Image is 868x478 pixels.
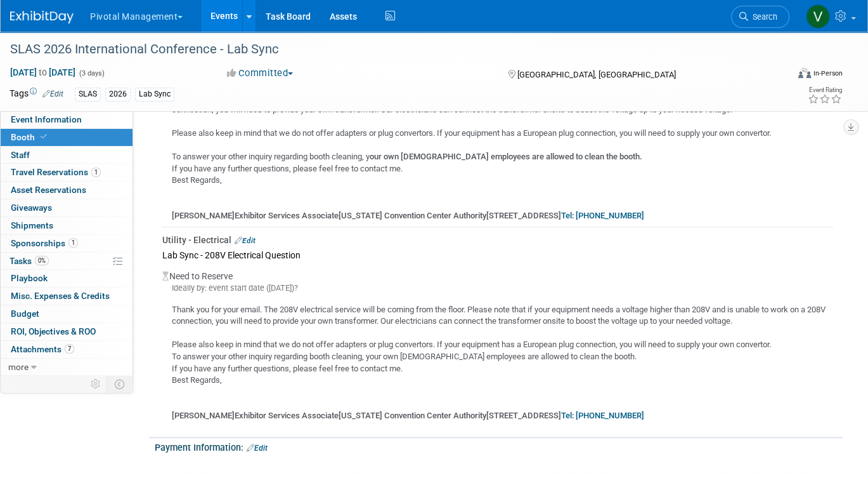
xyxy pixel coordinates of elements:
[11,150,30,160] span: Staff
[10,11,74,23] img: ExhibitDay
[105,88,131,101] div: 2026
[798,68,811,78] img: Format-Inperson.png
[11,220,53,230] span: Shipments
[41,133,47,140] i: Booth reservation complete
[162,294,833,422] div: Thank you for your email. The 208V electrical service will be coming from the floor. Please note ...
[1,129,133,146] a: Booth
[806,4,830,29] img: Valerie Weld
[37,67,49,77] span: to
[748,12,777,22] span: Search
[235,211,339,220] b: Exhibitor Services Associate
[1,111,133,128] a: Event Information
[11,114,82,124] span: Event Information
[223,67,298,80] button: Committed
[11,326,96,336] span: ROI, Objectives & ROO
[1,164,133,181] a: Travel Reservations1
[11,344,74,354] span: Attachments
[65,344,74,354] span: 7
[808,87,842,93] div: Event Rating
[11,132,49,142] span: Booth
[10,67,76,78] span: [DATE] [DATE]
[731,6,789,28] a: Search
[85,376,107,392] td: Personalize Event Tab Strip
[1,253,133,270] a: Tasks0%
[68,238,78,248] span: 1
[162,51,833,222] div: Need to Reserve
[1,305,133,322] a: Budget
[486,211,561,220] b: [STREET_ADDRESS]
[8,362,29,372] span: more
[235,411,339,420] b: Exhibitor Services Associate
[162,234,833,246] div: Utility - Electrical
[813,69,843,78] div: In-Person
[1,147,133,164] a: Staff
[162,82,833,222] div: Thank you for your email. The 208V electrical service will be coming from the floor. Please note ...
[11,238,78,248] span: Sponsorships
[1,341,133,358] a: Attachments7
[6,38,772,61] div: SLAS 2026 International Conference - Lab Sync
[11,291,110,301] span: Misc. Expenses & Credits
[486,411,561,420] b: [STREET_ADDRESS]
[1,323,133,340] a: ROI, Objectives & ROO
[91,168,101,177] span: 1
[75,88,101,101] div: SLAS
[172,211,235,220] b: [PERSON_NAME]
[162,282,833,294] div: Ideally by: event start date ([DATE])?
[247,444,268,453] a: Edit
[107,376,133,392] td: Toggle Event Tabs
[1,235,133,252] a: Sponsorships1
[11,167,101,177] span: Travel Reservations
[155,438,843,455] div: Payment Information:
[1,182,133,199] a: Asset Reservations
[517,70,676,79] span: [GEOGRAPHIC_DATA], [GEOGRAPHIC_DATA]
[162,263,833,422] div: Need to Reserve
[10,256,49,266] span: Tasks
[561,411,644,420] a: Tel: [PHONE_NUMBER]
[135,88,174,101] div: Lab Sync
[1,199,133,216] a: Giveaways
[11,185,86,195] span: Asset Reservations
[720,66,843,85] div: Event Format
[235,236,256,245] a: Edit
[172,411,235,420] b: [PERSON_NAME]
[42,90,63,98] a: Edit
[162,246,833,263] div: Lab Sync - 208V Electrical Question
[1,288,133,305] a: Misc. Expenses & Credits
[370,152,642,161] b: our own [DEMOGRAPHIC_DATA] employees are allowed to clean the booth.
[10,87,63,102] td: Tags
[11,309,39,319] span: Budget
[11,202,52,213] span: Giveaways
[78,69,105,77] span: (3 days)
[1,359,133,376] a: more
[1,270,133,287] a: Playbook
[1,217,133,234] a: Shipments
[35,256,49,265] span: 0%
[339,411,486,420] b: [US_STATE] Convention Center Authority
[339,211,486,220] b: [US_STATE] Convention Center Authority
[561,211,644,220] a: Tel: [PHONE_NUMBER]
[11,273,48,283] span: Playbook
